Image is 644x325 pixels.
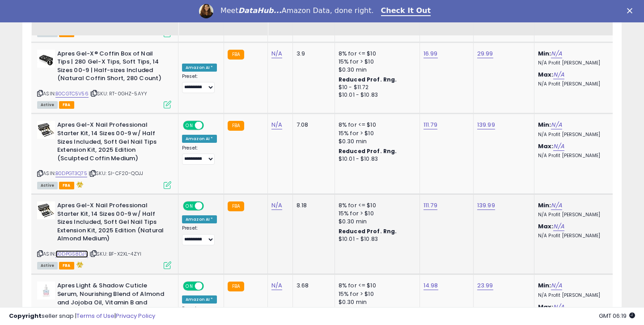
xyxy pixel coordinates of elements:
b: Reduced Prof. Rng. [339,147,397,155]
small: FBA [228,282,244,291]
div: Meet Amazon Data, done right. [220,6,374,15]
b: Apres Gel-X Nail Professional Starter Kit, 14 Sizes 00-9 w/ Half Sizes Included, Soft Gel Nail Ti... [57,121,166,165]
i: hazardous material [74,261,84,268]
i: hazardous material [74,181,84,188]
p: N/A Profit [PERSON_NAME] [538,81,612,87]
div: 7.08 [297,121,328,129]
span: All listings currently available for purchase on Amazon [37,262,58,269]
b: Reduced Prof. Rng. [339,227,397,235]
a: 23.99 [477,281,493,290]
a: N/A [271,120,282,129]
div: 8.18 [297,201,328,210]
img: 412rQMVwa5L._SL40_.jpg [37,201,55,219]
div: Amazon AI * [182,64,217,72]
a: Privacy Policy [116,312,155,320]
a: 14.98 [424,281,438,290]
div: Amazon AI * [182,215,217,223]
span: ON [184,122,195,129]
img: 4196zklqWKL._SL40_.jpg [37,121,55,139]
a: B0CGTC5V56 [55,90,89,98]
div: 15% for > $10 [339,290,413,298]
p: N/A Profit [PERSON_NAME] [538,60,612,66]
div: Amazon AI * [182,295,217,304]
div: $0.30 min [339,66,413,74]
div: $10.01 - $10.83 [339,91,413,99]
a: N/A [553,142,564,151]
div: ASIN: [37,201,171,268]
a: N/A [553,222,564,231]
img: 413ntTKHNwL._SL40_.jpg [37,50,55,68]
div: Preset: [182,73,217,94]
a: B0DPGS8DJV [55,250,88,258]
b: Apres Gel-X Nail Professional Starter Kit, 14 Sizes 00-9 w/ Half Sizes Included, Soft Gel Nail Ti... [57,201,166,245]
b: Reduced Prof. Rng. [339,76,397,83]
a: N/A [551,281,562,290]
div: Preset: [182,145,217,165]
b: Min: [538,120,551,129]
i: DataHub... [238,6,282,15]
div: Amazon AI * [182,135,217,143]
div: ASIN: [37,50,171,108]
a: Terms of Use [76,312,114,320]
a: 139.99 [477,120,495,129]
img: Profile image for Georgie [199,4,213,18]
p: N/A Profit [PERSON_NAME] [538,292,612,299]
a: 16.99 [424,49,438,58]
p: N/A Profit [PERSON_NAME] [538,132,612,138]
div: 3.9 [297,50,328,58]
span: OFF [203,282,217,290]
a: N/A [551,120,562,129]
div: 8% for <= $10 [339,201,413,210]
span: | SKU: RT-0GHZ-5AYY [90,90,147,97]
a: B0DPGT3Q75 [55,170,87,177]
div: $0.30 min [339,298,413,306]
b: Max: [538,222,554,231]
span: FBA [59,182,74,189]
span: All listings currently available for purchase on Amazon [37,101,58,109]
span: FBA [59,101,74,109]
a: Check It Out [381,6,431,16]
span: | SKU: SI-CF20-QOJJ [89,170,143,177]
span: OFF [203,122,217,129]
a: N/A [551,201,562,210]
a: 29.99 [477,49,493,58]
div: $0.30 min [339,218,413,226]
div: 8% for <= $10 [339,282,413,290]
div: $10.01 - $10.83 [339,235,413,243]
div: Close [627,8,636,13]
a: N/A [271,281,282,290]
p: N/A Profit [PERSON_NAME] [538,233,612,239]
div: Preset: [182,225,217,245]
a: N/A [553,70,564,79]
b: Min: [538,281,551,290]
span: ON [184,282,195,290]
small: FBA [228,121,244,131]
a: 139.99 [477,201,495,210]
div: 15% for > $10 [339,58,413,66]
div: 8% for <= $10 [339,121,413,129]
b: Max: [538,142,554,150]
p: N/A Profit [PERSON_NAME] [538,212,612,218]
a: N/A [271,49,282,58]
div: $10 - $11.72 [339,84,413,91]
div: 15% for > $10 [339,210,413,218]
b: Min: [538,49,551,58]
p: N/A Profit [PERSON_NAME] [538,153,612,159]
a: 111.79 [424,120,437,129]
div: seller snap | | [9,312,155,321]
a: 111.79 [424,201,437,210]
span: ON [184,202,195,210]
b: Min: [538,201,551,210]
div: $0.30 min [339,137,413,145]
span: | SKU: BF-X2XL-4ZYI [89,250,141,257]
span: FBA [59,262,74,269]
b: Max: [538,70,554,79]
img: 21CAgSe4Z1L._SL40_.jpg [37,282,55,299]
strong: Copyright [9,312,42,320]
span: All listings currently available for purchase on Amazon [37,182,58,189]
div: ASIN: [37,121,171,188]
b: Apres Gel-X® Coffin Box of Nail Tips | 280 Gel-X Tips, Soft Tips, 14 Sizes 00-9 | Half-sizes Incl... [57,50,166,85]
div: 15% for > $10 [339,129,413,137]
a: N/A [551,49,562,58]
div: 8% for <= $10 [339,50,413,58]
